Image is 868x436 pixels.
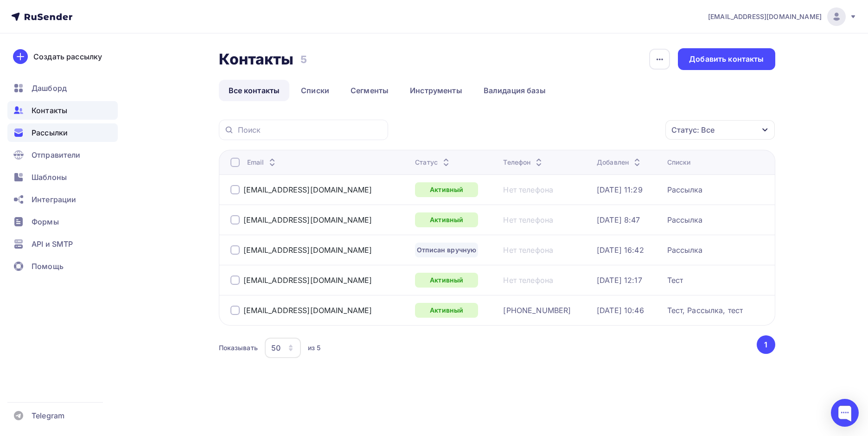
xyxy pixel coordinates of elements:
span: [EMAIL_ADDRESS][DOMAIN_NAME] [708,12,822,21]
button: 50 [264,337,301,359]
a: Тест, Рассылка, тест [667,306,743,315]
button: Статус: Все [665,120,775,140]
div: из 5 [308,343,321,353]
a: Активный [415,212,478,227]
a: Списки [291,80,339,101]
span: Отправители [32,149,81,160]
a: Рассылка [667,185,703,194]
a: [PHONE_NUMBER] [503,306,571,315]
div: Создать рассылку [33,51,102,62]
h3: 5 [300,53,307,66]
a: [DATE] 8:47 [597,215,640,224]
div: Телефон [503,158,544,167]
a: Валидация базы [474,80,555,101]
a: Активный [415,303,478,318]
a: Контакты [7,101,118,120]
a: Нет телефона [503,276,553,285]
span: Интеграции [32,194,76,205]
div: Статус [415,158,452,167]
div: Добавлен [597,158,643,167]
div: Добавить контакты [689,54,764,64]
a: Нет телефона [503,185,553,194]
a: [EMAIL_ADDRESS][DOMAIN_NAME] [243,215,372,224]
span: Дашборд [32,83,67,94]
a: Активный [415,182,478,197]
span: Помощь [32,261,64,272]
a: [EMAIL_ADDRESS][DOMAIN_NAME] [243,276,372,285]
div: Статус: Все [671,124,715,135]
button: Go to page 1 [757,335,775,354]
div: Показывать [219,343,258,353]
a: [DATE] 12:17 [597,276,642,285]
a: Инструменты [400,80,472,101]
span: Контакты [32,105,67,116]
a: Рассылка [667,215,703,224]
div: Email [247,158,278,167]
span: Формы [32,216,59,227]
a: [DATE] 16:42 [597,245,644,255]
a: [EMAIL_ADDRESS][DOMAIN_NAME] [243,185,372,194]
a: [EMAIL_ADDRESS][DOMAIN_NAME] [243,306,372,315]
a: Дашборд [7,79,118,97]
a: Отправители [7,146,118,164]
input: Поиск [238,125,383,135]
a: [EMAIL_ADDRESS][DOMAIN_NAME] [243,245,372,255]
a: Отписан вручную [415,243,478,257]
a: Нет телефона [503,215,553,224]
a: Формы [7,212,118,231]
a: [EMAIL_ADDRESS][DOMAIN_NAME] [708,7,857,26]
span: API и SMTP [32,238,73,250]
a: Активный [415,273,478,288]
a: Рассылка [667,245,703,255]
a: Сегменты [341,80,398,101]
a: Тест [667,276,683,285]
a: [DATE] 11:29 [597,185,643,194]
div: 50 [271,342,281,353]
a: [DATE] 10:46 [597,306,644,315]
span: Telegram [32,410,64,421]
a: Шаблоны [7,168,118,186]
a: Все контакты [219,80,290,101]
span: Рассылки [32,127,68,138]
div: Списки [667,158,691,167]
ul: Pagination [755,335,775,354]
a: Нет телефона [503,245,553,255]
span: Шаблоны [32,172,67,183]
a: Рассылки [7,123,118,142]
h2: Контакты [219,50,294,69]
